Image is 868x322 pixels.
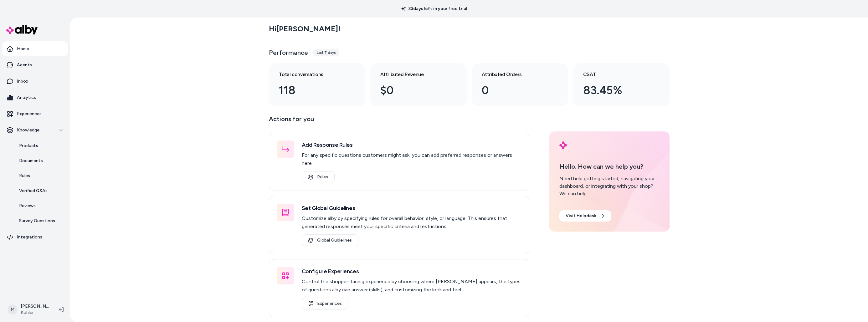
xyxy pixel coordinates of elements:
[19,143,38,149] p: Products
[559,141,567,149] img: alby Logo
[482,71,548,78] h3: Attributed Orders
[302,278,521,294] p: Control the shopper-facing experience by choosing where [PERSON_NAME] appears, the types of quest...
[269,48,308,57] h3: Performance
[380,82,447,99] div: $0
[17,62,32,68] p: Agents
[17,234,42,240] p: Integrations
[17,95,36,101] p: Analytics
[302,204,521,212] h3: Set Global Guidelines
[302,234,358,246] a: Global Guidelines
[559,175,660,197] div: Need help getting started, navigating your dashboard, or integrating with your shop? We can help.
[269,63,365,106] a: Total conversations 118
[21,309,49,316] span: Kohler
[302,151,521,167] p: For any specific questions customers might ask, you can add preferred responses or answers here.
[3,41,68,56] a: Home
[313,49,339,56] div: Last 7 days
[19,203,36,209] p: Reviews
[19,173,30,179] p: Rules
[19,218,55,224] p: Survey Questions
[3,90,68,105] a: Analytics
[17,127,39,133] p: Knowledge
[6,25,38,34] img: alby Logo
[19,188,48,194] p: Verified Q&As
[472,63,568,106] a: Attributed Orders 0
[370,63,467,106] a: Attributed Revenue $0
[13,168,68,183] a: Rules
[269,24,340,33] h2: Hi [PERSON_NAME] !
[398,6,471,12] p: 33 days left in your free trial
[3,74,68,89] a: Inbox
[302,298,348,309] a: Experiences
[302,141,521,149] h3: Add Response Rules
[17,78,28,84] p: Inbox
[559,210,611,222] a: Visit Helpdesk
[13,198,68,213] a: Reviews
[3,123,68,138] button: Knowledge
[3,230,68,245] a: Integrations
[19,158,43,164] p: Documents
[21,303,49,309] p: [PERSON_NAME]
[17,46,29,52] p: Home
[302,214,521,231] p: Customize alby by specifying rules for overall behavior, style, or language. This ensures that ge...
[8,304,18,314] span: M
[279,82,345,99] div: 118
[380,71,447,78] h3: Attributed Revenue
[302,171,335,183] a: Rules
[3,106,68,121] a: Experiences
[17,111,42,117] p: Experiences
[13,153,68,168] a: Documents
[573,63,670,106] a: CSAT 83.45%
[302,267,521,276] h3: Configure Experiences
[3,58,68,73] a: Agents
[269,114,529,129] p: Actions for you
[583,71,650,78] h3: CSAT
[559,162,660,171] p: Hello. How can we help you?
[13,213,68,228] a: Survey Questions
[279,71,345,78] h3: Total conversations
[13,183,68,198] a: Verified Q&As
[4,299,54,319] button: M[PERSON_NAME]Kohler
[13,138,68,153] a: Products
[482,82,548,99] div: 0
[583,82,650,99] div: 83.45%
